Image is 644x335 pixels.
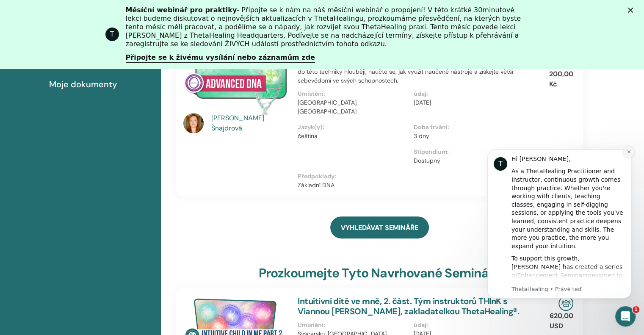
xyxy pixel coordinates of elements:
div: To support this growth, [PERSON_NAME] has created a series of designed to help you refine your kn... [37,113,150,204]
font: 10 200,00 Kč [549,59,573,89]
font: : [323,90,325,97]
font: 1 [634,307,638,312]
font: Doba trvání [414,123,448,131]
div: Profilový obrázek pro ThetaHealing [105,28,119,41]
font: Dostupný [414,157,440,164]
font: 620,00 USD [550,311,573,330]
iframe: Živý chat s interkomem [615,306,636,327]
font: Měsíční webinář pro praktiky [126,6,237,14]
img: Pokročilá DNA [183,44,287,115]
font: [GEOGRAPHIC_DATA], [GEOGRAPHIC_DATA] [298,99,358,115]
font: údaj [414,90,426,97]
font: : [426,90,428,97]
font: : [448,123,449,131]
font: : [323,321,325,329]
a: Enhancement Seminars [43,130,113,137]
font: Připojte se k živému vysílání nebo záznamům zde [126,53,315,61]
font: Moje dokumenty [49,79,117,90]
font: - Připojte se k nám na náš měsíční webinář o propojení! V této krátké 30minutové lekci budeme dis... [126,6,521,48]
font: Šnajdrová [211,124,242,133]
font: 3 dny [414,132,429,140]
font: : [447,148,449,155]
font: Stipendium [414,148,447,155]
font: [PERSON_NAME] [211,114,264,122]
font: Umístění [298,90,323,97]
div: Zavřít [628,8,636,13]
a: [PERSON_NAME] Šnajdrová [211,113,290,133]
font: čeština [298,132,318,140]
font: VYHLEDÁVAT SEMINÁŘE [341,223,418,232]
a: VYHLEDÁVAT SEMINÁŘE [330,216,429,238]
iframe: Zpráva oznámení interkomu [475,142,644,304]
button: Dismiss notification [149,5,160,16]
p: Message from ThetaHealing, sent Právě teď [37,144,150,151]
font: Základní DNA [298,181,334,189]
a: Intuitivní dítě ve mně, 2. část. Tým instruktorů THInK s Viannou [PERSON_NAME], zakladatelkou The... [298,296,519,317]
font: : [426,321,428,329]
font: [DATE] [414,99,431,106]
a: Připojte se k živému vysílání nebo záznamům zde [126,53,315,63]
img: default.jpg [183,113,204,133]
font: údaj [414,321,426,329]
font: T [110,30,114,38]
font: Jazyk(y) [298,123,323,131]
font: Předpoklady [298,172,334,180]
font: : [334,172,336,180]
font: Prozkoumejte tyto navrhované semináře [258,265,500,281]
font: : [323,123,324,131]
font: je seminář, který byste měli absolvovat po dokončení kurzu Základy DNA. Ponořte se do této techni... [298,59,528,84]
font: Umístění [298,321,323,329]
